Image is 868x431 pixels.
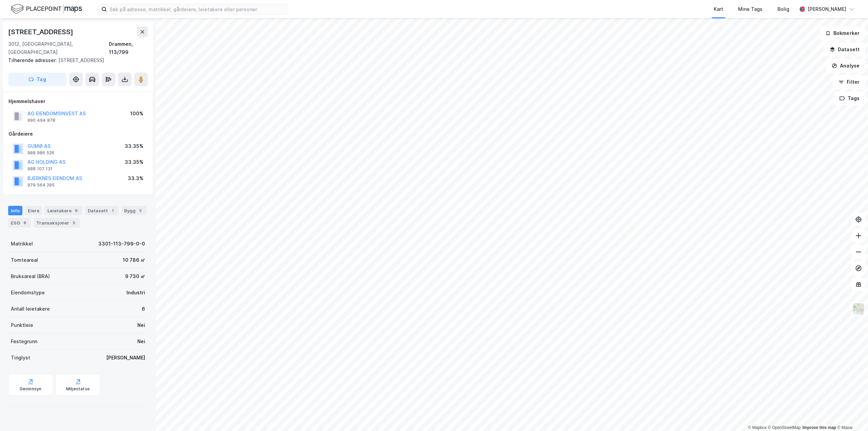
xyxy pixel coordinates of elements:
a: OpenStreetMap [768,425,801,430]
button: Bokmerker [820,26,865,40]
div: 1 [109,207,116,214]
div: [PERSON_NAME] [106,354,145,362]
div: [PERSON_NAME] [808,5,846,13]
div: Nei [137,337,145,346]
div: Gårdeiere [8,130,147,138]
div: Hjemmelshaver [8,97,147,105]
div: Nei [137,321,145,329]
button: Filter [833,75,865,89]
div: Datasett [85,206,119,215]
div: 6 [142,305,145,313]
div: 33.3% [128,174,143,182]
div: 5 [71,219,77,226]
button: Tags [834,92,865,105]
div: Matrikkel [11,240,33,248]
input: Søk på adresse, matrikkel, gårdeiere, leietakere eller personer [107,4,288,14]
div: Drammen, 113/799 [109,40,148,56]
div: Info [8,206,22,215]
div: 979 564 295 [27,182,55,188]
div: Antall leietakere [11,305,50,313]
a: Improve this map [803,425,836,430]
div: Eiendomstype [11,289,45,297]
button: Analyse [826,59,865,73]
div: 988 986 526 [27,150,54,156]
div: 5 [137,207,144,214]
div: Punktleie [11,321,33,329]
div: 990 494 878 [27,118,55,123]
img: Z [852,302,865,315]
div: Mine Tags [738,5,763,13]
div: Transaksjoner [34,218,80,228]
div: Miljøstatus [66,386,90,392]
div: Industri [126,289,145,297]
div: 33.35% [125,142,143,150]
div: Festegrunn [11,337,37,346]
div: [STREET_ADDRESS] [8,26,75,37]
div: 6 [73,207,80,214]
div: 9 730 ㎡ [125,272,145,280]
div: Geoinnsyn [20,386,42,392]
div: 3012, [GEOGRAPHIC_DATA], [GEOGRAPHIC_DATA] [8,40,109,56]
div: Leietakere [45,206,82,215]
div: Tomteareal [11,256,38,264]
span: Tilhørende adresser: [8,57,58,63]
iframe: Chat Widget [834,398,868,431]
div: 988 107 131 [27,166,53,172]
div: ESG [8,218,31,228]
a: Mapbox [748,425,767,430]
div: 100% [130,110,143,118]
div: 10 786 ㎡ [123,256,145,264]
div: Eiere [25,206,42,215]
img: logo.f888ab2527a4732fd821a326f86c7f29.svg [11,3,82,15]
button: Tag [8,73,66,86]
div: Bolig [777,5,789,13]
div: 3301-113-799-0-0 [98,240,145,248]
button: Datasett [824,43,865,56]
div: Kart [714,5,723,13]
div: [STREET_ADDRESS] [8,56,142,64]
div: Bygg [121,206,146,215]
div: Bruksareal (BRA) [11,272,50,280]
div: Tinglyst [11,354,30,362]
div: 8 [21,219,28,226]
div: 33.35% [125,158,143,166]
